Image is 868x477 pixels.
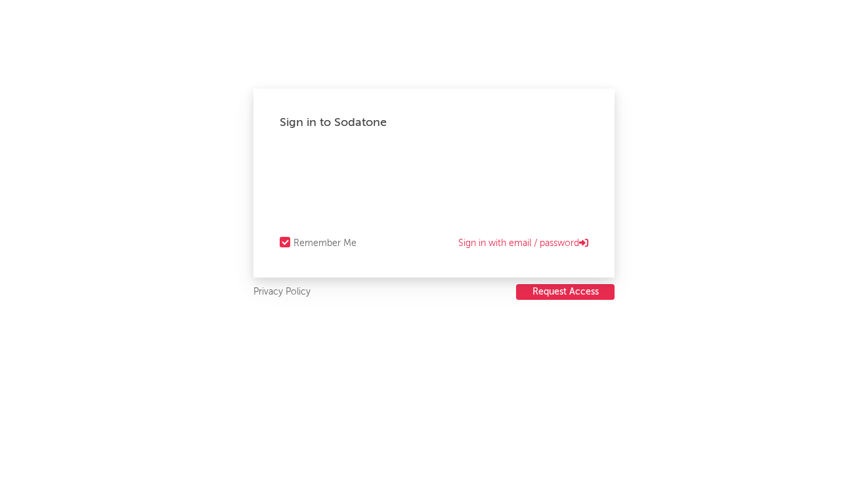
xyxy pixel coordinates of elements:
[516,284,615,301] a: Request Access
[516,284,615,300] button: Request Access
[293,236,357,251] div: Remember Me
[280,115,588,131] div: Sign in to Sodatone
[253,284,311,301] a: Privacy Policy
[458,236,588,251] a: Sign in with email / password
